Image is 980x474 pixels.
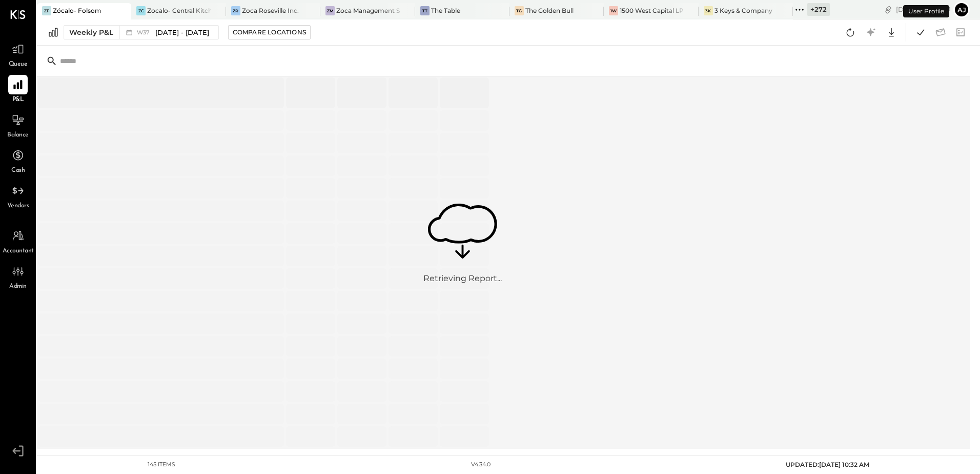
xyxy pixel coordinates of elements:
div: ZF [42,6,51,15]
div: 1W [609,6,618,15]
div: [DATE] [896,5,951,14]
button: Compare Locations [228,25,311,39]
div: TT [420,6,430,15]
a: Cash [1,146,35,175]
div: 145 items [148,461,175,469]
span: Queue [9,60,28,69]
span: Cash [11,166,25,175]
span: [DATE] - [DATE] [155,28,209,37]
div: Zocalo- Central Kitchen (Commissary) [147,6,210,15]
span: Vendors [7,202,29,211]
div: Zoca Management Services Inc [336,6,399,15]
div: v 4.34.0 [471,461,491,469]
div: 3 Keys & Company [714,6,772,15]
span: Accountant [3,247,34,256]
div: ZM [325,6,335,15]
div: User Profile [903,5,949,17]
div: Zoca Roseville Inc. [242,6,299,15]
div: The Table [431,6,460,15]
div: + 272 [807,3,830,16]
div: ZC [136,6,146,15]
a: Balance [1,110,35,140]
div: Compare Locations [233,28,306,36]
a: Admin [1,262,35,291]
a: Queue [1,39,35,69]
button: Aj [953,2,970,18]
div: Retrieving Report... [423,273,502,285]
span: UPDATED: [DATE] 10:32 AM [786,461,869,468]
div: TG [515,6,524,15]
span: W37 [137,30,153,35]
div: Zócalo- Folsom [53,6,101,15]
a: Accountant [1,226,35,256]
div: 3K [704,6,713,15]
a: P&L [1,75,35,105]
span: Admin [9,282,27,291]
div: 1500 West Capital LP [620,6,683,15]
div: Weekly P&L [69,27,113,37]
span: Balance [7,131,29,140]
div: copy link [883,4,893,15]
div: ZR [231,6,240,15]
div: The Golden Bull [525,6,574,15]
button: Weekly P&L W37[DATE] - [DATE] [64,25,219,39]
span: P&L [12,95,24,105]
a: Vendors [1,181,35,211]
